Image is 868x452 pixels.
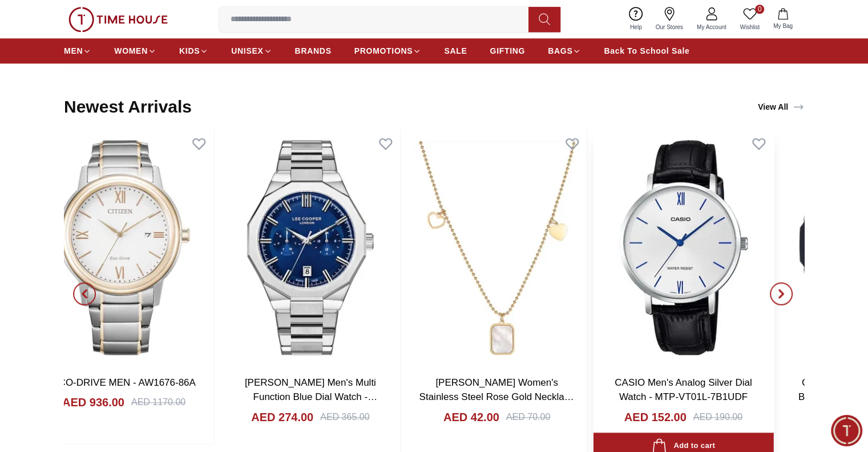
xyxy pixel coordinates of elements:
img: ECO-DRIVE MEN - AW1676-86A [34,129,214,366]
span: UNISEX [231,45,263,57]
span: BRANDS [295,45,332,57]
a: SALE [444,41,467,61]
a: WOMEN [114,41,156,61]
a: CASIO Men's Analog Silver Dial Watch - MTP-VT01L-7B1UDF [615,377,752,403]
em: Back [9,9,31,31]
img: Lee Cooper Men's Multi Function Blue Dial Watch - LC08018.390 [220,129,401,366]
span: Our Stores [651,23,688,31]
a: BRANDS [295,41,332,61]
div: Time House Support [11,161,225,173]
span: My Bag [769,22,797,30]
img: LEE COOPER Women's Stainless Steel Rose Gold Necklace - LC.N.01427.420 [407,129,587,366]
h4: AED 152.00 [624,409,687,425]
span: My Account [692,23,731,31]
span: Hey there! Need help finding the perfect watch? I'm here if you have any questions or need a quic... [19,185,171,237]
span: WOMEN [114,45,148,57]
span: 11:30 AM [152,233,181,240]
img: ... [68,7,168,32]
a: View All [756,99,806,115]
span: GIFTING [490,45,525,57]
a: Help [623,5,649,34]
a: BAGS [548,41,581,61]
span: PROMOTIONS [354,45,413,57]
a: UNISEX [231,41,272,61]
img: Profile picture of Time House Support [35,10,54,30]
a: GIFTING [490,41,525,61]
h4: AED 274.00 [251,409,313,425]
a: KIDS [179,41,208,61]
span: SALE [444,45,467,57]
div: AED 70.00 [506,410,550,424]
a: MEN [64,41,91,61]
button: My Bag [766,6,800,33]
a: 0Wishlist [733,5,766,34]
div: AED 365.00 [320,410,369,424]
a: PROMOTIONS [354,41,422,61]
div: Chat Widget [831,415,862,446]
textarea: We are here to help you [3,257,225,314]
div: Time House Support [60,15,191,26]
span: Help [625,23,647,31]
span: Back To School Sale [604,45,689,57]
h4: AED 936.00 [62,394,124,410]
a: ECO-DRIVE MEN - AW1676-86A [52,377,196,388]
span: Wishlist [736,23,764,31]
h4: AED 42.00 [443,409,499,425]
span: KIDS [179,45,200,57]
div: AED 1170.00 [131,395,185,409]
h2: Newest Arrivals [64,97,192,117]
a: Back To School Sale [604,41,689,61]
a: Our Stores [649,5,690,34]
div: AED 190.00 [693,410,742,424]
a: [PERSON_NAME] Men's Multi Function Blue Dial Watch - LC08018.390 [245,377,377,417]
span: BAGS [548,45,572,57]
a: [PERSON_NAME] Women's Stainless Steel Rose Gold Necklace - LC.N.01427.420 [419,377,574,417]
span: 0 [755,5,764,14]
img: CASIO Men's Analog Silver Dial Watch - MTP-VT01L-7B1UDF [593,129,773,366]
span: MEN [64,45,83,57]
em: Blush [65,183,76,195]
